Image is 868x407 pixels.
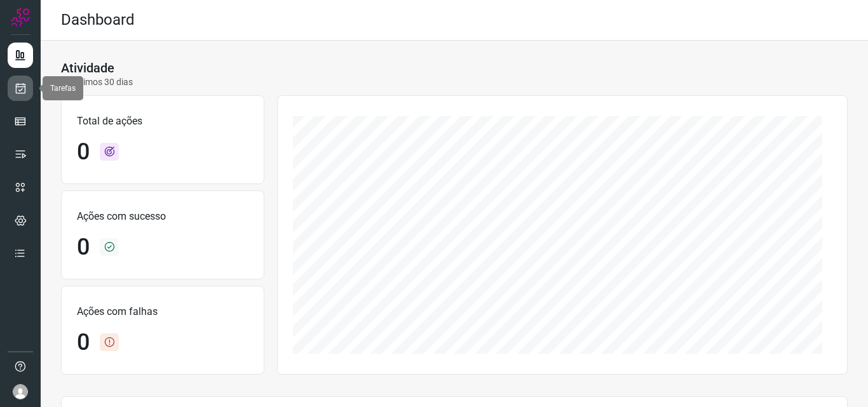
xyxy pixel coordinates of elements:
[77,234,90,261] h1: 0
[50,84,76,93] span: Tarefas
[11,8,30,27] img: Logo
[61,60,114,76] h3: Atividade
[61,11,135,29] h2: Dashboard
[77,304,248,319] p: Ações com falhas
[77,329,90,356] h1: 0
[77,114,248,129] p: Total de ações
[61,76,133,89] p: Últimos 30 dias
[77,209,248,224] p: Ações com sucesso
[13,384,28,399] img: avatar-user-boy.jpg
[77,138,90,166] h1: 0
